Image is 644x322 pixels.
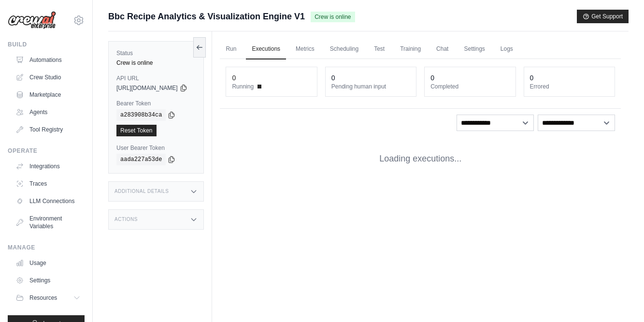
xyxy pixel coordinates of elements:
[8,147,85,155] div: Operate
[324,39,364,59] a: Scheduling
[12,290,85,306] button: Resources
[430,73,434,83] div: 0
[12,159,85,174] a: Integrations
[116,84,178,92] span: [URL][DOMAIN_NAME]
[12,211,85,234] a: Environment Variables
[12,255,85,271] a: Usage
[8,11,56,29] img: Logo
[116,144,196,152] label: User Bearer Token
[12,87,85,102] a: Marketplace
[12,176,85,191] a: Traces
[331,83,410,90] dt: Pending human input
[311,12,355,22] span: Crew is online
[8,244,85,251] div: Manage
[116,74,196,82] label: API URL
[116,59,196,67] div: Crew is online
[220,137,621,181] div: Loading executions...
[108,10,305,23] span: Bbc Recipe Analytics & Visualization Engine V1
[114,217,138,222] h3: Actions
[368,39,390,59] a: Test
[114,189,169,194] h3: Additional Details
[12,70,85,85] a: Crew Studio
[458,39,490,59] a: Settings
[220,39,242,59] a: Run
[116,49,196,57] label: Status
[12,104,85,120] a: Agents
[430,39,454,59] a: Chat
[116,100,196,107] label: Bearer Token
[12,122,85,137] a: Tool Registry
[12,52,85,68] a: Automations
[12,193,85,209] a: LLM Connections
[495,39,519,59] a: Logs
[116,154,166,165] code: aada227a53de
[430,83,509,90] dt: Completed
[331,73,335,83] div: 0
[290,39,320,59] a: Metrics
[116,109,166,121] code: a283908b34ca
[530,83,609,90] dt: Errored
[530,73,534,83] div: 0
[394,39,427,59] a: Training
[12,273,85,288] a: Settings
[8,41,85,48] div: Build
[29,294,57,302] span: Resources
[246,39,286,59] a: Executions
[232,83,254,90] span: Running
[577,10,629,23] button: Get Support
[116,125,157,136] a: Reset Token
[232,73,236,83] div: 0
